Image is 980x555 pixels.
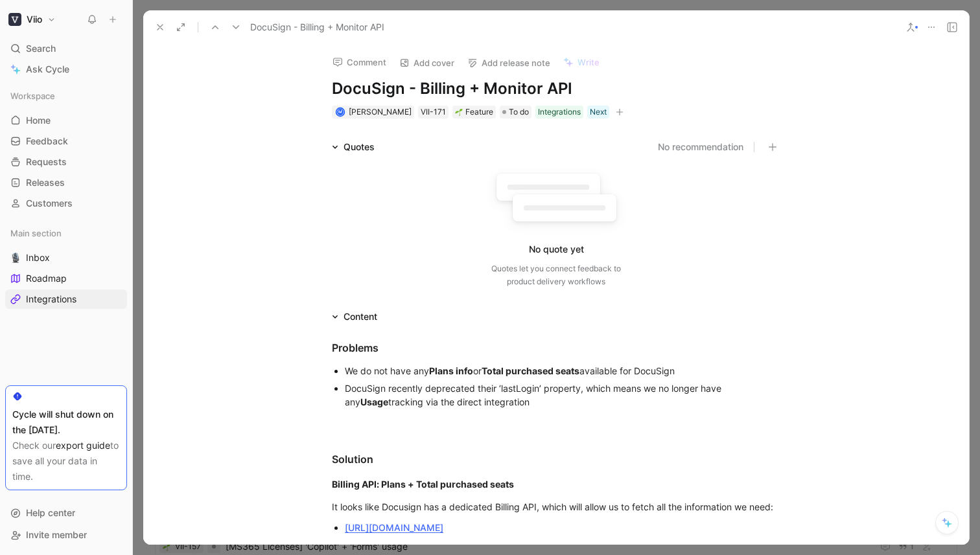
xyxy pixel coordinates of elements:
div: Problems [332,340,780,356]
div: Cycle will shut down on the [DATE]. [12,407,120,438]
div: Help center [5,503,127,523]
div: 🌱Feature [452,106,496,119]
div: No quote yet [529,242,584,257]
div: It looks like Docusign has a dedicated Billing API, which will allow us to fetch all the informat... [332,500,780,514]
a: Requests [5,152,127,172]
button: Add cover [393,54,460,72]
span: Feedback [26,135,68,148]
span: Inbox [26,251,50,264]
a: Roadmap [5,269,127,288]
div: Search [5,39,127,58]
a: [URL][DOMAIN_NAME] [345,522,443,533]
div: Quotes let you connect feedback to product delivery workflows [491,262,621,288]
button: Write [557,53,605,71]
button: No recommendation [658,139,743,155]
a: Releases [5,173,127,192]
div: Next [590,106,607,119]
div: Content [344,309,377,324]
strong: Usage [360,396,388,407]
span: To do [509,106,529,119]
strong: Plans info [429,365,473,376]
div: VII-171 [421,106,446,119]
a: Feedback [5,131,127,151]
span: Integrations [26,293,76,306]
div: Main section [5,223,127,243]
div: Content [327,309,382,324]
a: Integrations [5,289,127,309]
h1: Viio [27,14,42,25]
span: DocuSign - Billing + Monitor API [250,19,384,35]
img: Viio [8,13,21,26]
div: Quotes [327,139,380,155]
span: Home [26,114,51,127]
div: Invite member [5,525,127,545]
span: Help center [26,507,75,518]
span: Releases [26,176,65,189]
strong: Billing API: Plans + Total purchased seats [332,479,514,490]
div: Check our to save all your data in time. [12,438,120,484]
span: Requests [26,155,67,168]
div: Feature [455,106,493,119]
span: Workspace [10,89,55,102]
div: Integrations [538,106,581,119]
span: Write [577,56,600,68]
span: Main section [10,227,62,240]
div: Main section🎙️InboxRoadmapIntegrations [5,223,127,309]
button: Add release note [461,54,556,72]
div: To do [500,106,531,119]
a: Ask Cycle [5,60,127,79]
div: Quotes [344,139,375,155]
span: Search [26,41,56,56]
span: Customers [26,197,73,210]
span: Invite member [26,529,87,540]
a: export guide [56,440,110,451]
a: Home [5,111,127,130]
span: Roadmap [26,272,67,285]
span: Ask Cycle [26,62,69,77]
h1: DocuSign - Billing + Monitor API [332,78,780,99]
img: 🎙️ [10,253,21,263]
button: 🎙️ [8,250,23,266]
img: 🌱 [455,108,463,116]
button: ViioViio [5,10,59,28]
button: Comment [327,53,392,71]
a: Customers [5,194,127,213]
span: [PERSON_NAME] [349,107,412,117]
div: Workspace [5,86,127,106]
strong: Total purchased seats [482,365,579,376]
div: Solution [332,451,780,467]
a: 🎙️Inbox [5,248,127,267]
div: DocuSign recently deprecated their ‘lastLogin’ property, which means we no longer have any tracki... [345,381,780,409]
div: We do not have any or available for DocuSign [345,364,780,378]
div: M [336,109,344,116]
